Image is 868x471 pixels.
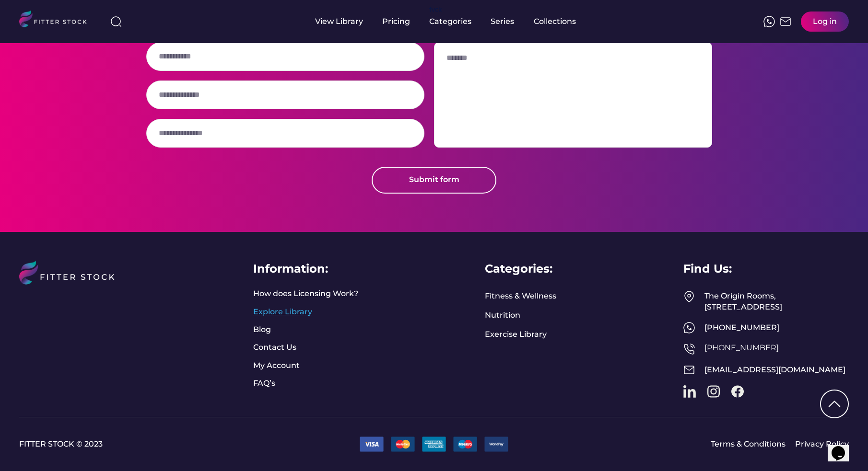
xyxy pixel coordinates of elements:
[253,261,328,277] div: Information:
[683,343,695,355] img: Frame%2050.svg
[780,16,791,27] img: Frame%2051.svg
[683,364,695,376] img: Frame%2051.svg
[491,16,515,27] div: Series
[828,433,858,461] iframe: chat widget
[315,16,363,27] div: View Library
[485,291,556,301] a: Fitness & Wellness
[110,16,122,27] img: search-normal%203.svg
[683,322,695,333] img: meteor-icons_whatsapp%20%281%29.svg
[253,307,312,317] a: Explore Library
[485,329,547,340] a: Exercise Library
[795,439,849,449] a: Privacy Policy
[704,343,779,352] a: [PHONE_NUMBER]
[534,16,576,27] div: Collections
[704,365,845,374] a: [EMAIL_ADDRESS][DOMAIN_NAME]
[253,360,300,371] a: My Account
[19,439,352,449] a: FITTER STOCK © 2023
[813,16,837,27] div: Log in
[19,11,95,30] img: LOGO.svg
[704,291,849,312] div: The Origin Rooms, [STREET_ADDRESS]
[253,378,277,389] a: FAQ’s
[19,261,126,308] img: LOGO%20%281%29.svg
[484,437,508,451] img: 9.png
[253,288,358,299] a: How does Licensing Work?
[704,322,849,333] div: [PHONE_NUMBER]
[429,5,442,14] div: fvck
[429,16,471,27] div: Categories
[360,437,384,451] img: 1.png
[382,16,410,27] div: Pricing
[253,342,296,353] a: Contact Us
[821,391,848,417] img: Group%201000002322%20%281%29.svg
[372,167,496,194] button: Submit form
[485,310,520,321] a: Nutrition
[683,261,732,277] div: Find Us:
[391,437,415,451] img: 2.png
[763,16,775,27] img: meteor-icons_whatsapp%20%281%29.svg
[711,439,786,449] a: Terms & Conditions
[485,261,552,277] div: Categories:
[422,437,446,451] img: 22.png
[253,324,277,335] a: Blog
[453,437,477,451] img: 3.png
[683,291,695,302] img: Frame%2049.svg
